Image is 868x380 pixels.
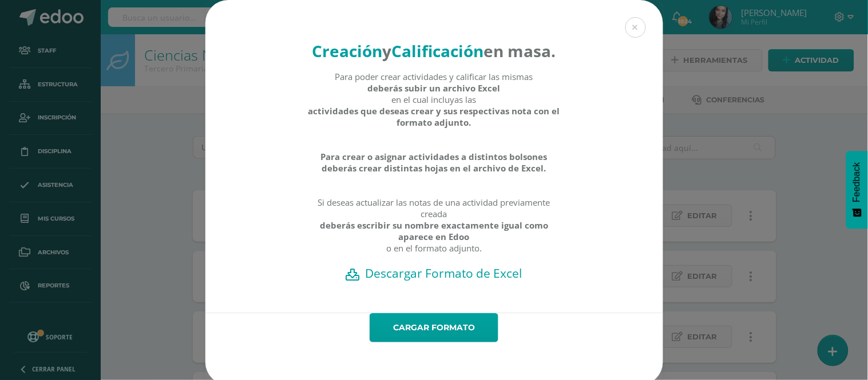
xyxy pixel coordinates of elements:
button: Feedback - Mostrar encuesta [846,151,868,229]
a: Descargar Formato de Excel [225,265,643,281]
strong: Calificación [392,40,484,62]
strong: y [383,40,392,62]
strong: deberás escribir su nombre exactamente igual como aparece en Edoo [307,219,561,242]
h4: en masa. [307,40,561,62]
strong: actividades que deseas crear y sus respectivas nota con el formato adjunto. [307,105,561,128]
strong: Para crear o asignar actividades a distintos bolsones deberás crear distintas hojas en el archivo... [307,151,561,174]
div: Para poder crear actividades y calificar las mismas en el cual incluyas las Si deseas actualizar ... [307,71,561,265]
strong: deberás subir un archivo Excel [368,82,501,94]
a: Cargar formato [370,313,498,342]
button: Close (Esc) [625,17,646,38]
span: Feedback [852,162,862,202]
strong: Creación [312,40,383,62]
